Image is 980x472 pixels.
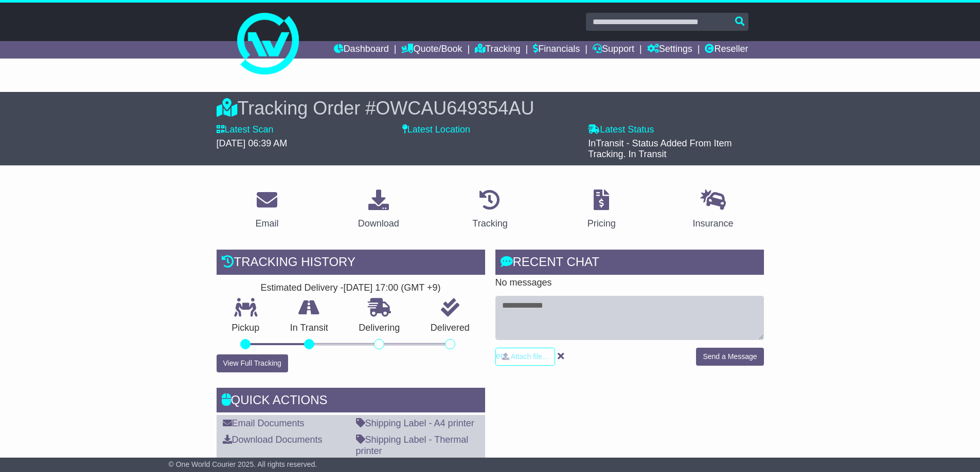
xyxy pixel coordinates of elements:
button: Send a Message [696,348,763,366]
div: Insurance [693,217,734,231]
p: Delivered [415,323,485,334]
a: Quote/Book [401,41,462,59]
p: Delivering [344,323,416,334]
div: Tracking history [217,250,485,277]
div: Tracking [472,217,507,231]
label: Latest Location [402,124,470,136]
div: Pricing [587,217,616,231]
button: View Full Tracking [217,354,288,372]
a: Download Documents [223,435,323,445]
a: Email Documents [223,418,305,428]
a: Pricing [581,186,622,234]
p: No messages [495,277,764,289]
div: RECENT CHAT [495,250,764,277]
span: InTransit - Status Added From Item Tracking. In Transit [588,138,732,160]
div: Download [358,217,399,231]
div: [DATE] 17:00 (GMT +9) [344,282,441,294]
div: Tracking Order # [217,97,764,119]
a: Financials [533,41,580,59]
div: Email [255,217,278,231]
a: Tracking [466,186,514,234]
a: Reseller [705,41,748,59]
span: © One World Courier 2025. All rights reserved. [169,460,317,468]
a: Download [351,186,406,234]
label: Latest Scan [217,124,274,136]
p: Pickup [217,323,275,334]
a: Shipping Label - Thermal printer [356,435,469,456]
a: Tracking [475,41,520,59]
p: In Transit [275,323,344,334]
label: Latest Status [588,124,654,136]
a: Dashboard [334,41,389,59]
a: Email [248,186,285,234]
div: Estimated Delivery - [217,282,485,294]
span: [DATE] 06:39 AM [217,138,288,148]
a: Insurance [686,186,740,234]
a: Support [593,41,634,59]
div: Quick Actions [217,388,485,416]
a: Settings [647,41,692,59]
span: OWCAU649354AU [376,98,534,119]
a: Shipping Label - A4 printer [356,418,474,428]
